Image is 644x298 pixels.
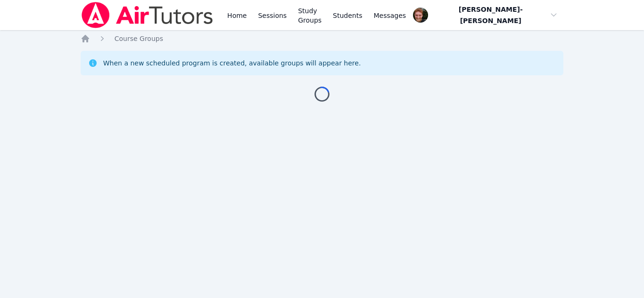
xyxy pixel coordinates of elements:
[103,58,361,68] div: When a new scheduled program is created, available groups will appear here.
[374,11,406,20] span: Messages
[81,34,564,43] nav: Breadcrumb
[81,2,214,28] img: Air Tutors
[115,35,163,42] span: Course Groups
[115,34,163,43] a: Course Groups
